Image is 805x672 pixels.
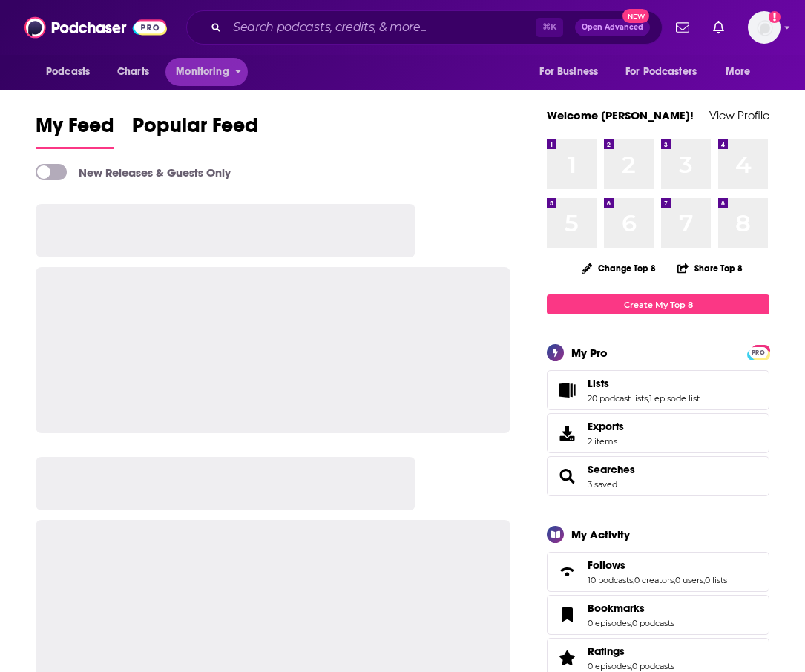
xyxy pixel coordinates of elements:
span: , [631,618,632,628]
a: Searches [588,463,635,476]
a: Show notifications dropdown [707,15,730,40]
a: 0 creators [634,575,674,585]
span: My Feed [36,113,114,147]
span: Open Advanced [582,24,643,31]
span: More [726,62,751,82]
span: Follows [588,559,625,572]
span: , [633,575,634,585]
span: Podcasts [46,62,90,82]
span: Logged in as shcarlos [748,11,781,44]
a: Exports [547,413,769,453]
img: User Profile [748,11,781,44]
span: , [648,393,649,403]
span: Popular Feed [132,113,258,147]
div: Search podcasts, credits, & more... [186,10,663,45]
a: My Feed [36,113,114,149]
span: Monitoring [176,62,229,82]
button: open menu [529,58,617,86]
button: open menu [715,58,769,86]
span: New [622,9,649,23]
a: Show notifications dropdown [670,15,695,40]
a: 0 episodes [588,618,631,628]
span: Charts [117,62,149,82]
span: Ratings [588,645,625,658]
a: Bookmarks [588,602,674,615]
span: For Podcasters [625,62,697,82]
span: For Business [539,62,598,82]
span: , [703,575,705,585]
button: Show profile menu [748,11,781,44]
a: Create My Top 8 [547,294,769,314]
a: Popular Feed [132,113,258,149]
div: My Pro [571,346,608,360]
a: 0 podcasts [632,618,674,628]
a: PRO [749,346,767,358]
span: Exports [588,420,624,433]
span: PRO [749,347,767,358]
a: Follows [588,559,727,572]
span: , [674,575,675,585]
button: Share Top 8 [677,254,743,283]
a: Ratings [588,645,674,658]
a: 0 podcasts [632,661,674,671]
img: Podchaser - Follow, Share and Rate Podcasts [24,13,167,42]
span: ⌘ K [536,18,563,37]
span: Bookmarks [547,595,769,635]
span: Bookmarks [588,602,645,615]
button: Open AdvancedNew [575,19,650,36]
a: 1 episode list [649,393,700,403]
a: 10 podcasts [588,575,633,585]
span: 2 items [588,436,624,447]
svg: Add a profile image [769,11,781,23]
a: 20 podcast lists [588,393,648,403]
span: , [631,661,632,671]
span: Searches [547,456,769,496]
a: Bookmarks [552,605,582,625]
a: Searches [552,466,582,487]
a: New Releases & Guests Only [36,164,231,180]
a: Lists [588,377,700,390]
span: Lists [547,370,769,410]
button: Change Top 8 [573,259,665,277]
a: Follows [552,561,582,582]
button: open menu [616,58,718,86]
button: open menu [165,58,248,86]
div: My Activity [571,527,630,541]
a: 0 users [675,575,703,585]
a: 0 lists [705,575,727,585]
button: open menu [36,58,109,86]
span: Lists [588,377,609,390]
span: Follows [547,552,769,592]
span: Exports [552,423,582,444]
input: Search podcasts, credits, & more... [227,16,536,39]
a: 0 episodes [588,661,631,671]
a: 3 saved [588,479,617,490]
a: Ratings [552,648,582,668]
a: Lists [552,380,582,401]
a: Welcome [PERSON_NAME]! [547,108,694,122]
a: Charts [108,58,158,86]
a: View Profile [709,108,769,122]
